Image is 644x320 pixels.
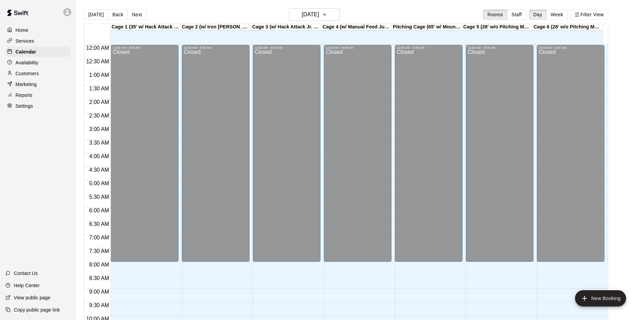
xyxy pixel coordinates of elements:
[88,72,111,78] span: 1:00 AM
[16,48,36,55] p: Calendar
[108,9,128,20] button: Back
[468,49,531,264] div: Closed
[462,24,532,30] div: Cage 5 (28' w/o Pitching Machine)
[113,46,176,49] div: 12:00 AM – 8:00 AM
[468,46,531,49] div: 12:00 AM – 8:00 AM
[88,248,111,254] span: 7:30 AM
[529,9,547,20] button: Day
[88,275,111,281] span: 8:30 AM
[111,45,178,262] div: 12:00 AM – 8:00 AM: Closed
[395,45,462,262] div: 12:00 AM – 8:00 AM: Closed
[326,46,389,49] div: 12:00 AM – 8:00 AM
[289,8,340,21] button: [DATE]
[14,282,40,289] p: Help Center
[5,58,71,68] a: Availability
[537,45,604,262] div: 12:00 AM – 8:00 AM: Closed
[88,126,111,132] span: 3:00 AM
[466,45,533,262] div: 12:00 AM – 8:00 AM: Closed
[88,153,111,159] span: 4:00 AM
[5,47,71,57] a: Calendar
[483,9,507,20] button: Rooms
[570,9,608,20] button: Filter View
[539,46,602,49] div: 12:00 AM – 8:00 AM
[88,167,111,173] span: 4:30 AM
[255,49,318,264] div: Closed
[88,86,111,91] span: 1:30 AM
[397,49,460,264] div: Closed
[88,180,111,186] span: 5:00 AM
[16,70,39,77] p: Customers
[5,79,71,89] a: Marketing
[532,24,603,30] div: Cage 6 (28' w/o Pitching Machine)
[88,289,111,295] span: 9:00 AM
[5,68,71,79] a: Customers
[88,262,111,268] span: 8:00 AM
[127,9,146,20] button: Next
[111,24,181,30] div: Cage 1 (35' w/ Hack Attack Manual Feed)
[507,9,526,20] button: Staff
[88,99,111,105] span: 2:00 AM
[326,49,389,264] div: Closed
[5,90,71,100] a: Reports
[182,45,249,262] div: 12:00 AM – 8:00 AM: Closed
[184,46,247,49] div: 12:00 AM – 8:00 AM
[14,306,60,313] p: Copy public page link
[16,59,39,66] p: Availability
[16,38,34,44] p: Services
[539,49,602,264] div: Closed
[16,27,28,34] p: Home
[321,24,392,30] div: Cage 4 (w/ Manual Feed Jugs Machine - Softball)
[88,221,111,227] span: 6:30 AM
[88,235,111,240] span: 7:00 AM
[5,101,71,111] a: Settings
[88,302,111,308] span: 9:30 AM
[85,59,111,64] span: 12:30 AM
[85,45,111,51] span: 12:00 AM
[181,24,251,30] div: Cage 2 (w/ Iron [PERSON_NAME] Auto Feeder - Fastpitch Softball)
[88,194,111,200] span: 5:30 AM
[392,24,462,30] div: Pitching Cage (65' w/ Mound or Pitching Mat)
[397,46,460,49] div: 12:00 AM – 8:00 AM
[84,9,108,20] button: [DATE]
[255,46,318,49] div: 12:00 AM – 8:00 AM
[88,113,111,119] span: 2:30 AM
[88,140,111,146] span: 3:30 AM
[16,103,33,109] p: Settings
[113,49,176,264] div: Closed
[5,25,71,35] a: Home
[5,36,71,46] a: Services
[302,10,319,19] h6: [DATE]
[16,81,37,88] p: Marketing
[16,92,32,99] p: Reports
[14,294,50,301] p: View public page
[184,49,247,264] div: Closed
[324,45,391,262] div: 12:00 AM – 8:00 AM: Closed
[546,9,568,20] button: Week
[253,45,320,262] div: 12:00 AM – 8:00 AM: Closed
[251,24,321,30] div: Cage 3 (w/ Hack Attack Jr. Auto Feeder and HitTrax)
[575,290,626,306] button: add
[14,270,38,277] p: Contact Us
[88,208,111,213] span: 6:00 AM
